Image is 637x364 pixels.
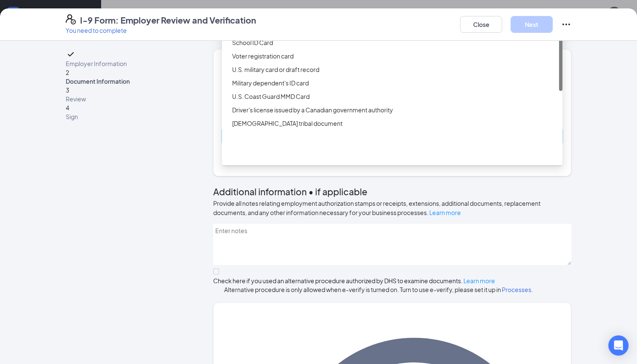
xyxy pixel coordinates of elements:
[66,95,192,103] span: Review
[463,277,495,284] a: Learn more
[232,78,557,88] div: Military dependent's ID card
[232,65,557,74] div: U.S. military card or draft record
[213,199,541,216] span: Provide all notes relating employment authorization stamps or receipts, extensions, additional do...
[80,14,256,26] h4: I-9 Form: Employer Review and Verification
[561,19,571,29] svg: Ellipses
[429,209,461,216] a: Learn more
[232,92,557,101] div: U.S. Coast Guard MMD Card
[213,186,307,197] span: Additional information
[232,105,557,114] div: Driver's license issued by a Canadian government authority
[232,119,557,128] div: [DEMOGRAPHIC_DATA] tribal document
[213,276,571,285] div: Check here if you used an alternative procedure authorized by DHS to examine documents.
[66,104,69,112] span: 4
[232,38,557,47] div: School ID Card
[66,26,256,35] p: You need to complete
[608,335,629,356] div: Open Intercom Messenger
[307,186,367,197] span: • if applicable
[232,51,557,61] div: Voter registration card
[66,112,192,121] span: Sign
[66,69,69,76] span: 2
[213,268,219,274] input: Check here if you used an alternative procedure authorized by DHS to examine documents. Learn more
[66,14,76,24] svg: FormI9EVerifyIcon
[66,59,192,68] span: Employer Information
[66,86,69,94] span: 3
[213,285,571,294] span: Alternative procedure is only allowed when e-verify is turned on. Turn to use e-verify, please se...
[502,286,531,293] a: Processes
[66,49,76,59] svg: Checkmark
[66,77,192,85] span: Document Information
[511,16,553,33] button: Next
[460,16,502,33] button: Close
